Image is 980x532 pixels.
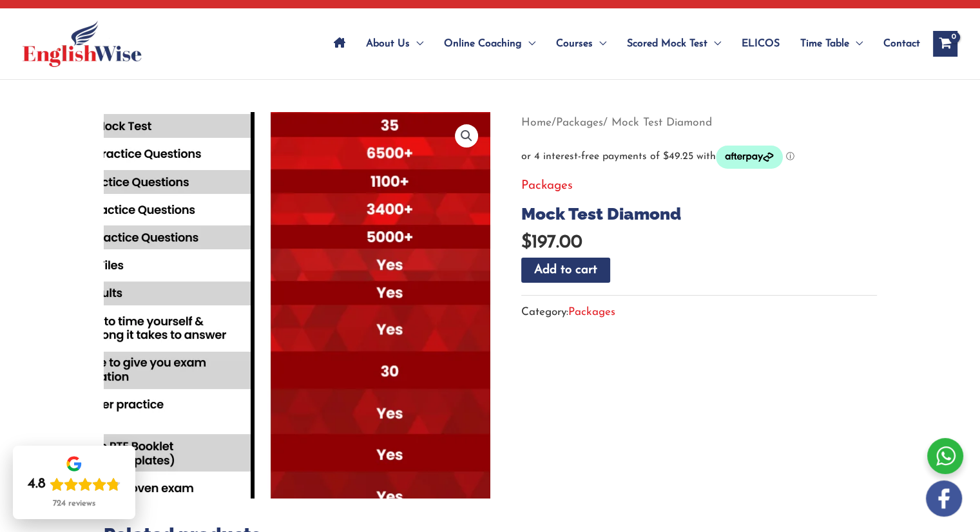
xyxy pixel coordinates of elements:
span: $ [521,234,532,252]
a: View full-screen image gallery [455,124,478,147]
a: Time TableMenu Toggle [790,21,873,66]
a: View Shopping Cart, empty [933,31,957,57]
span: About Us [366,21,410,66]
span: Time Table [800,21,849,66]
span: Courses [556,21,593,66]
a: About UsMenu Toggle [356,21,434,66]
a: Packages [556,117,603,128]
a: Online CoachingMenu Toggle [434,21,546,66]
div: 724 reviews [53,499,95,509]
a: ELICOS [731,21,790,66]
img: white-facebook.png [926,480,962,517]
a: Packages [521,180,573,192]
a: Scored Mock TestMenu Toggle [617,21,731,66]
span: ELICOS [742,21,780,66]
h1: Mock Test Diamond [521,204,877,224]
nav: Site Navigation: Main Menu [323,21,920,66]
bdi: 197.00 [521,234,582,252]
span: Menu Toggle [410,21,423,66]
span: Menu Toggle [522,21,535,66]
span: Contact [883,21,920,66]
span: Online Coaching [444,21,522,66]
button: Add to cart [521,258,610,283]
span: Menu Toggle [707,21,721,66]
nav: Breadcrumb [521,112,877,133]
span: Menu Toggle [593,21,606,66]
a: CoursesMenu Toggle [546,21,617,66]
a: Home [521,117,552,128]
a: Packages [568,307,615,318]
img: cropped-ew-logo [23,21,142,67]
div: 4.8 [28,475,46,493]
span: Category: [521,301,615,323]
span: Scored Mock Test [627,21,707,66]
div: Rating: 4.8 out of 5 [28,475,120,493]
span: Menu Toggle [849,21,863,66]
a: Contact [873,21,920,66]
